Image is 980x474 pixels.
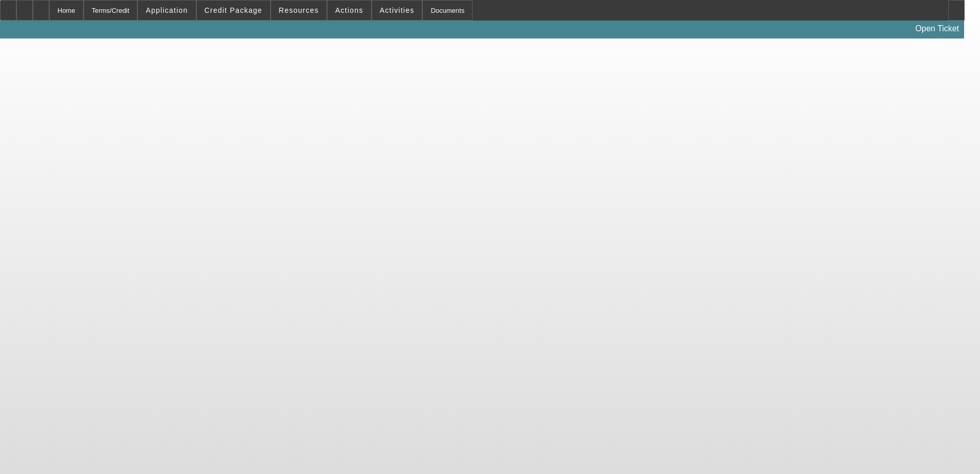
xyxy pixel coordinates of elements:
span: Credit Package [205,6,262,14]
span: Activities [380,6,415,14]
button: Credit Package [197,1,270,20]
button: Actions [328,1,371,20]
span: Application [146,6,188,14]
a: Open Ticket [911,20,963,37]
button: Activities [372,1,422,20]
button: Application [138,1,195,20]
span: Resources [279,6,319,14]
button: Resources [271,1,326,20]
span: Actions [335,6,363,14]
